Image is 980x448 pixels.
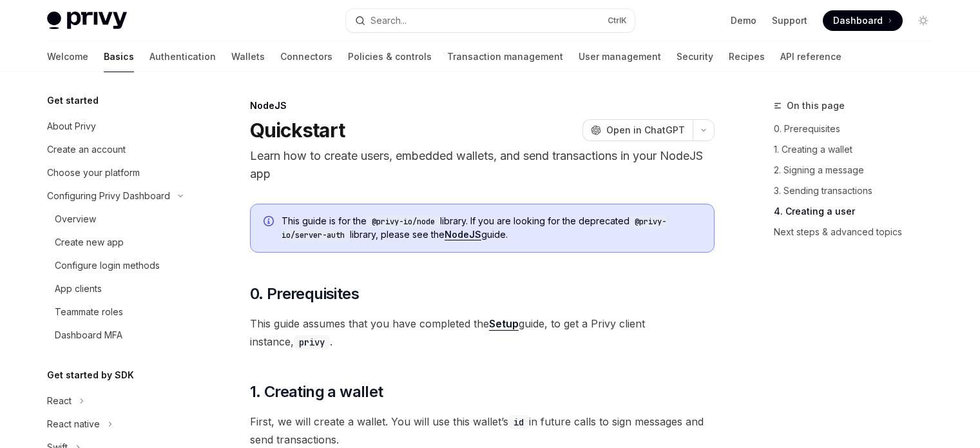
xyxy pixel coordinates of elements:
a: Wallets [231,41,265,72]
a: Recipes [729,41,765,72]
div: Teammate roles [55,304,123,320]
a: App clients [37,277,202,300]
div: Create an account [47,142,126,157]
p: Learn how to create users, embedded wallets, and send transactions in your NodeJS app [250,147,715,183]
h1: Quickstart [250,119,345,142]
div: Overview [55,211,96,227]
span: This guide is for the library. If you are looking for the deprecated library, please see the guide. [282,215,701,242]
div: Choose your platform [47,165,140,180]
a: Support [772,14,807,27]
a: Authentication [149,41,216,72]
a: Welcome [47,41,88,72]
a: User management [579,41,661,72]
span: 1. Creating a wallet [250,382,383,402]
a: 4. Creating a user [774,201,944,222]
button: Toggle React section [37,389,202,413]
code: privy [294,335,330,349]
div: Create new app [55,235,124,250]
div: Dashboard MFA [55,327,122,343]
button: Open search [346,9,635,32]
a: API reference [780,41,841,72]
button: Toggle dark mode [913,10,934,31]
a: Create new app [37,231,202,254]
button: Open in ChatGPT [582,119,693,141]
a: 0. Prerequisites [774,119,944,139]
img: light logo [47,12,127,30]
a: 3. Sending transactions [774,180,944,201]
span: Ctrl K [608,15,627,26]
a: 2. Signing a message [774,160,944,180]
div: React native [47,416,100,432]
a: Policies & controls [348,41,432,72]
a: Next steps & advanced topics [774,222,944,242]
a: Setup [489,317,519,331]
div: Configuring Privy Dashboard [47,188,170,204]
span: Open in ChatGPT [606,124,685,137]
svg: Info [264,216,276,229]
div: NodeJS [250,99,715,112]
a: 1. Creating a wallet [774,139,944,160]
span: 0. Prerequisites [250,284,359,304]
code: @privy-io/node [367,215,440,228]
div: Search... [370,13,407,28]
a: Teammate roles [37,300,202,324]
div: Configure login methods [55,258,160,273]
a: Choose your platform [37,161,202,184]
code: @privy-io/server-auth [282,215,666,242]
h5: Get started by SDK [47,367,134,383]
a: Dashboard [823,10,903,31]
div: React [47,393,72,409]
a: Dashboard MFA [37,324,202,347]
div: App clients [55,281,102,297]
button: Toggle React native section [37,413,202,436]
div: About Privy [47,119,96,134]
a: NodeJS [445,229,481,240]
span: On this page [787,98,845,113]
span: This guide assumes that you have completed the guide, to get a Privy client instance, . [250,315,715,351]
button: Toggle Configuring Privy Dashboard section [37,184,202,208]
a: Demo [731,14,756,27]
a: Transaction management [447,41,563,72]
h5: Get started [47,93,99,108]
a: Create an account [37,138,202,161]
a: Overview [37,208,202,231]
a: Security [677,41,713,72]
a: About Privy [37,115,202,138]
a: Basics [104,41,134,72]
a: Configure login methods [37,254,202,277]
a: Connectors [280,41,332,72]
span: Dashboard [833,14,883,27]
